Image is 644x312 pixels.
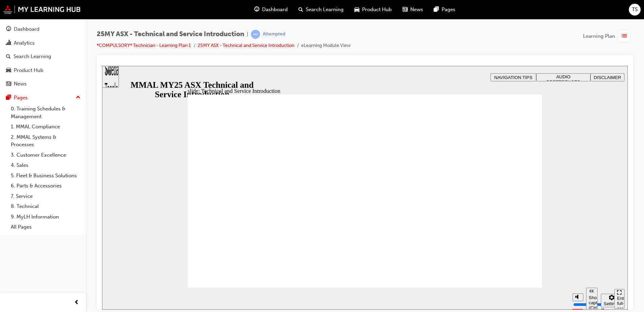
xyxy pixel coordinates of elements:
span: search-icon [298,5,303,14]
button: DISCLAIMER [488,7,522,16]
nav: slide navigation [512,222,522,244]
a: Product Hub [3,64,83,77]
span: pages-icon [6,95,11,101]
a: pages-iconPages [428,3,461,17]
span: guage-icon [254,5,259,14]
span: learningRecordVerb_ATTEMPT-icon [251,30,260,39]
span: list-icon [622,32,627,41]
span: Product Hub [362,6,392,14]
span: DISCLAIMER [492,9,519,14]
span: TS [632,6,638,14]
span: Pages [442,6,455,14]
span: | [247,30,248,38]
button: AUDIO PREFERENCES [434,7,488,16]
span: Dashboard [262,6,288,14]
div: News [14,80,27,88]
span: AUDIO PREFERENCES [445,8,478,19]
button: Mute (Ctrl+Alt+M) [471,228,481,235]
a: 8. Technical [8,201,83,212]
div: Settings [502,235,518,240]
input: volume [471,236,515,241]
a: 5. Fleet & Business Solutions [8,171,83,181]
div: Show captions (Ctrl+Alt+C) [487,229,493,244]
li: eLearning Module View [301,42,351,50]
button: Learning Plan [583,30,633,43]
span: news-icon [6,81,11,87]
a: 2. MMAL Systems & Processes [8,132,83,150]
div: Product Hub [14,67,43,74]
span: car-icon [6,68,11,74]
button: Enter full-screen (Ctrl+Alt+F) [512,223,522,243]
a: 6. Parts & Accessories [8,181,83,191]
div: Enter full-screen (Ctrl+Alt+F) [515,230,520,250]
button: Pages [3,92,83,104]
a: 25MY ASX - Technical and Service Introduction [198,43,294,48]
a: 7. Service [8,191,83,202]
div: misc controls [467,222,509,244]
a: *COMPULSORY* Technician - Learning Plan 1 [97,43,191,48]
a: All Pages [8,222,83,232]
a: car-iconProduct Hub [349,3,397,17]
a: Dashboard [3,23,83,35]
span: chart-icon [6,40,11,46]
span: pages-icon [434,5,439,14]
span: News [410,6,423,14]
div: Search Learning [13,53,51,60]
span: news-icon [402,5,408,14]
label: Zoom to fit [499,241,512,261]
a: search-iconSearch Learning [293,3,349,17]
span: 25MY ASX - Technical and Service Introduction [97,30,244,38]
div: Pages [14,94,28,102]
a: 9. MyLH Information [8,212,83,222]
div: Analytics [14,39,35,47]
a: guage-iconDashboard [249,3,293,17]
span: up-icon [76,93,80,102]
span: guage-icon [6,26,11,32]
div: Dashboard [14,25,39,33]
button: Show captions (Ctrl+Alt+C) [484,222,495,244]
button: NAVIGATION TIPS [388,7,434,16]
span: Search Learning [306,6,344,14]
a: 4. Sales [8,160,83,171]
a: News [3,78,83,90]
button: Settings [499,228,520,241]
span: Learning Plan [583,32,615,40]
span: NAVIGATION TIPS [392,9,430,14]
a: Analytics [3,37,83,49]
a: Search Learning [3,50,83,63]
a: 3. Customer Excellence [8,150,83,160]
span: car-icon [354,5,359,14]
a: news-iconNews [397,3,428,17]
span: prev-icon [74,298,79,307]
a: 1. MMAL Compliance [8,122,83,132]
div: Attempted [263,31,285,37]
a: 0. Training Schedules & Management [8,104,83,122]
button: DashboardAnalyticsSearch LearningProduct HubNews [3,22,83,92]
img: mmal [3,5,81,14]
button: TS [629,4,641,16]
span: search-icon [6,54,11,60]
